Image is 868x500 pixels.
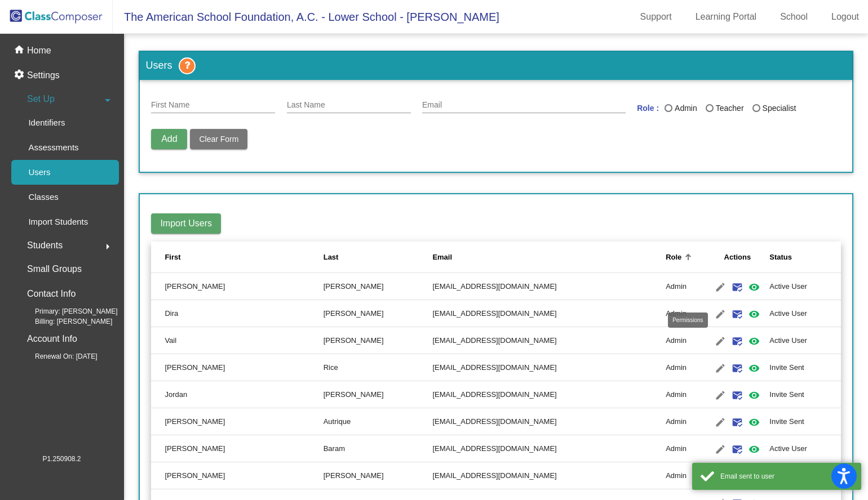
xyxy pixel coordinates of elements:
[432,435,666,462] td: [EMAIL_ADDRESS][DOMAIN_NAME]
[27,261,82,277] p: Small Groups
[706,242,770,273] th: Actions
[631,8,681,26] a: Support
[747,443,761,456] mat-icon: visibility
[747,334,761,348] mat-icon: visibility
[422,101,626,110] input: E Mail
[730,389,744,402] mat-icon: mark_email_read
[747,280,761,294] mat-icon: visibility
[769,462,840,489] td: Active User
[769,381,840,408] td: Invite Sent
[432,381,666,408] td: [EMAIL_ADDRESS][DOMAIN_NAME]
[101,93,114,107] mat-icon: arrow_drop_down
[637,102,659,118] mat-label: Role :
[17,351,97,361] span: Renewal On: [DATE]
[324,408,433,435] td: Autrique
[822,8,868,26] a: Logout
[160,218,212,228] span: Import Users
[666,252,705,263] div: Role
[730,280,744,294] mat-icon: mark_email_read
[714,361,727,375] mat-icon: edit
[27,44,51,57] p: Home
[17,306,118,316] span: Primary: [PERSON_NAME]
[730,443,744,456] mat-icon: mark_email_read
[27,69,60,82] p: Settings
[14,44,27,57] mat-icon: home
[151,462,323,489] td: [PERSON_NAME]
[151,327,323,354] td: Vail
[432,300,666,327] td: [EMAIL_ADDRESS][DOMAIN_NAME]
[747,307,761,321] mat-icon: visibility
[730,334,744,348] mat-icon: mark_email_read
[432,354,666,381] td: [EMAIL_ADDRESS][DOMAIN_NAME]
[666,300,705,327] td: Admin
[769,252,827,263] div: Status
[720,471,853,481] div: Email sent to user
[666,462,705,489] td: Admin
[161,134,177,144] span: Add
[324,252,339,263] div: Last
[771,8,817,26] a: School
[324,354,433,381] td: Rice
[151,213,221,234] button: Import Users
[714,334,727,348] mat-icon: edit
[151,101,275,110] input: First Name
[747,416,761,429] mat-icon: visibility
[666,408,705,435] td: Admin
[714,102,744,114] div: Teacher
[432,408,666,435] td: [EMAIL_ADDRESS][DOMAIN_NAME]
[151,435,323,462] td: [PERSON_NAME]
[666,435,705,462] td: Admin
[666,381,705,408] td: Admin
[14,69,27,82] mat-icon: settings
[747,361,761,375] mat-icon: visibility
[101,240,114,253] mat-icon: arrow_right
[324,300,433,327] td: [PERSON_NAME]
[769,408,840,435] td: Invite Sent
[324,252,433,263] div: Last
[151,300,323,327] td: Dira
[113,8,499,26] span: The American School Foundation, A.C. - Lower School - [PERSON_NAME]
[687,8,766,26] a: Learning Portal
[151,129,187,149] button: Add
[666,327,705,354] td: Admin
[769,252,792,263] div: Status
[151,273,323,300] td: [PERSON_NAME]
[666,354,705,381] td: Admin
[769,273,840,300] td: Active User
[714,443,727,456] mat-icon: edit
[27,286,76,302] p: Contact Info
[714,280,727,294] mat-icon: edit
[714,307,727,321] mat-icon: edit
[140,52,852,80] h3: Users
[666,273,705,300] td: Admin
[287,101,411,110] input: Last Name
[27,91,55,107] span: Set Up
[432,252,666,263] div: Email
[730,307,744,321] mat-icon: mark_email_read
[432,273,666,300] td: [EMAIL_ADDRESS][DOMAIN_NAME]
[714,389,727,402] mat-icon: edit
[324,327,433,354] td: [PERSON_NAME]
[324,462,433,489] td: [PERSON_NAME]
[666,252,681,263] div: Role
[714,416,727,429] mat-icon: edit
[199,135,238,144] span: Clear Form
[747,389,761,402] mat-icon: visibility
[165,252,323,263] div: First
[730,361,744,375] mat-icon: mark_email_read
[28,166,50,179] p: Users
[28,215,88,229] p: Import Students
[27,331,77,347] p: Account Info
[769,327,840,354] td: Active User
[769,300,840,327] td: Active User
[760,102,796,114] div: Specialist
[665,102,804,118] mat-radio-group: Last Name
[190,129,247,149] button: Clear Form
[27,238,63,253] span: Students
[151,354,323,381] td: [PERSON_NAME]
[432,462,666,489] td: [EMAIL_ADDRESS][DOMAIN_NAME]
[28,190,58,204] p: Classes
[165,252,180,263] div: First
[730,416,744,429] mat-icon: mark_email_read
[28,116,65,130] p: Identifiers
